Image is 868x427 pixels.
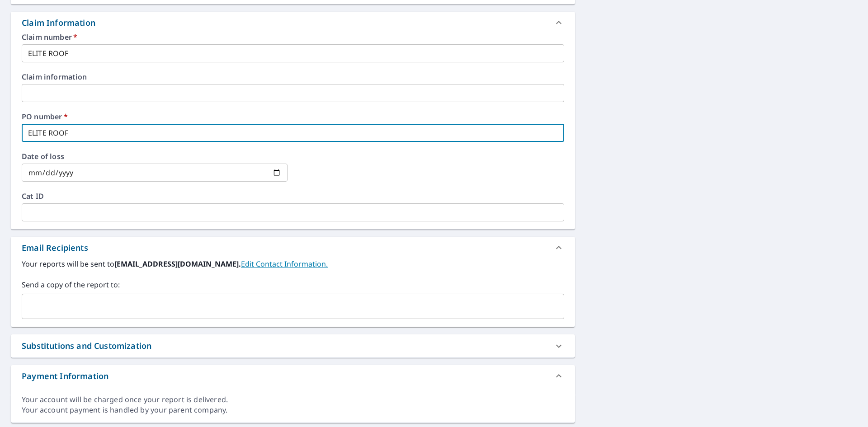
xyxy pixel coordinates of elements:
[22,17,95,29] div: Claim Information
[22,242,88,254] div: Email Recipients
[241,259,328,269] a: EditContactInfo
[22,73,564,80] label: Claim information
[22,370,108,382] div: Payment Information
[22,405,564,415] div: Your account payment is handled by your parent company.
[11,334,575,357] div: Substitutions and Customization
[22,394,564,405] div: Your account will be charged once your report is delivered.
[22,258,564,269] label: Your reports will be sent to
[22,279,564,290] label: Send a copy of the report to:
[11,237,575,258] div: Email Recipients
[22,192,564,200] label: Cat ID
[22,113,564,120] label: PO number
[22,153,288,160] label: Date of loss
[114,259,241,269] b: [EMAIL_ADDRESS][DOMAIN_NAME].
[22,33,564,41] label: Claim number
[11,365,575,387] div: Payment Information
[11,12,575,33] div: Claim Information
[22,340,151,352] div: Substitutions and Customization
